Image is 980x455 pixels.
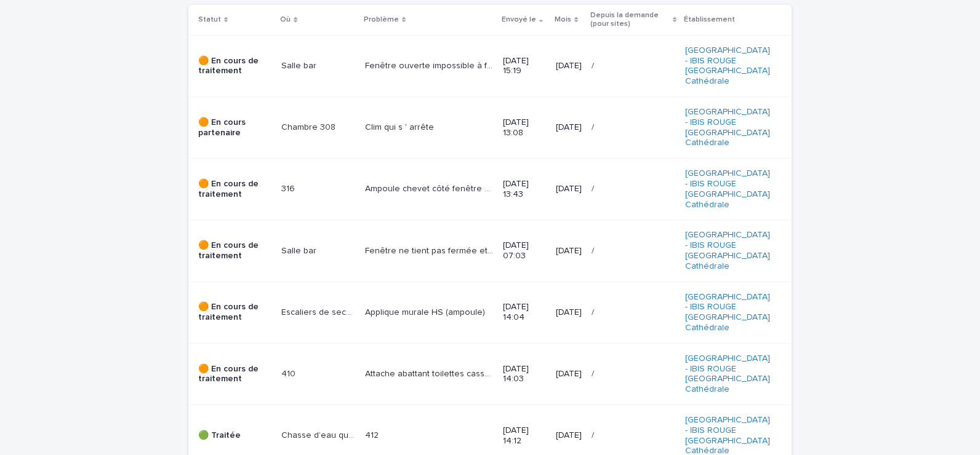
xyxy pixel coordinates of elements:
font: [GEOGRAPHIC_DATA] - IBIS ROUGE [GEOGRAPHIC_DATA] Cathédrale [685,293,770,332]
p: 🟠 En cours de traitement [198,179,271,200]
font: [GEOGRAPHIC_DATA] - IBIS ROUGE [GEOGRAPHIC_DATA] Cathédrale [685,416,770,455]
p: 🟠 En cours de traitement [198,364,271,385]
p: Escaliers de secours du 3eme [281,305,357,318]
p: [DATE] 13:08 [503,117,545,138]
p: Salle bar [281,58,319,71]
p: 🟠 En cours de traitement [198,302,271,323]
p: [DATE] 14:04 [503,302,545,323]
p: 🟠 En cours de traitement [198,240,271,261]
p: Salle bar [281,243,319,256]
p: / [592,58,596,71]
p: [DATE] 07:03 [503,240,545,261]
p: [DATE] 14:03 [503,364,545,385]
p: [DATE] [556,184,582,194]
p: Envoyé le [502,13,536,26]
p: [DATE] 13:43 [503,179,545,200]
p: / [592,305,596,318]
a: [GEOGRAPHIC_DATA] - IBIS ROUGE [GEOGRAPHIC_DATA] Cathédrale [685,230,772,271]
tr: 🟠 En cours de traitementSalle barSalle bar Fenêtre ne tient pas fermée et rideau tombéFenêtre ne ... [188,220,792,282]
p: [DATE] [556,369,582,379]
p: / [592,366,596,379]
tr: 🟠 En cours de traitement316316 Ampoule chevet côté fenêtre ne fonctionne plus mais elle fonctionn... [188,159,792,220]
p: Ampoule chevet côté fenêtre ne fonctionne plus mais elle fonctionne quand on l'a testé dans le cu... [365,181,496,194]
a: [GEOGRAPHIC_DATA] - IBIS ROUGE [GEOGRAPHIC_DATA] Cathédrale [685,292,772,333]
p: 🟠 En cours partenaire [198,117,271,138]
p: Statut [198,13,221,26]
p: 🟠 En cours de traitement [198,56,271,77]
p: / [592,181,596,194]
p: Clim qui s ' arrête [365,120,436,133]
p: [DATE] 14:12 [503,425,545,446]
p: Fenêtre ne tient pas fermée et rideau tombé [365,243,496,256]
p: Depuis la demande (pour sites) [590,9,670,31]
font: [GEOGRAPHIC_DATA] - IBIS ROUGE [GEOGRAPHIC_DATA] Cathédrale [685,108,770,147]
tr: 🟠 En cours partenaireChambre 308Chambre 308 Clim qui s ' arrêteClim qui s ' arrête [DATE] 13:08[D... [188,97,792,158]
font: [GEOGRAPHIC_DATA] - IBIS ROUGE [GEOGRAPHIC_DATA] Cathédrale [685,169,770,208]
font: [GEOGRAPHIC_DATA] - IBIS ROUGE [GEOGRAPHIC_DATA] Cathédrale [685,354,770,394]
tr: 🟠 En cours de traitementEscaliers de secours du 3èmeEscaliers de secours du 3eme Applique murale ... [188,282,792,343]
p: Problème [364,13,399,26]
p: Établissement [684,13,735,26]
p: / [592,120,596,133]
p: Où [280,13,291,26]
p: 🟢 Traitée [198,430,271,441]
font: [GEOGRAPHIC_DATA] - IBIS ROUGE [GEOGRAPHIC_DATA] Cathédrale [685,46,770,85]
p: / [592,243,596,256]
tr: 🟠 En cours de traitement410410 Attache abattant toilettes casséeAttache abattant toilettes cassée... [188,343,792,405]
p: / [592,428,596,441]
a: [GEOGRAPHIC_DATA] - IBIS ROUGE [GEOGRAPHIC_DATA] Cathédrale [685,354,772,395]
font: [GEOGRAPHIC_DATA] - IBIS ROUGE [GEOGRAPHIC_DATA] Cathédrale [685,231,770,270]
p: Fenêtre ouverte impossible à fermer et store qui est tombé [365,58,496,71]
p: 316 [281,181,297,194]
a: [GEOGRAPHIC_DATA] - IBIS ROUGE [GEOGRAPHIC_DATA] Cathédrale [685,168,772,210]
a: [GEOGRAPHIC_DATA] - IBIS ROUGE [GEOGRAPHIC_DATA] Cathédrale [685,107,772,148]
p: [DATE] [556,307,582,318]
p: 412 [365,428,381,441]
p: [DATE] [556,61,582,71]
p: [DATE] [556,246,582,256]
p: Chambre 308 [281,120,338,133]
a: [GEOGRAPHIC_DATA] - IBIS ROUGE [GEOGRAPHIC_DATA] Cathédrale [685,45,772,87]
p: [DATE] [556,122,582,133]
tr: 🟠 En cours de traitementSalle barSalle bar Fenêtre ouverte impossible à fermer et store qui est t... [188,35,792,97]
p: Chasse d'eau qui coule par intermittence [281,428,357,441]
p: [DATE] [556,430,582,441]
p: 410 [281,366,298,379]
p: Applique murale HS (ampoule) [365,305,488,318]
p: Attache abattant toilettes cassée [365,366,496,379]
p: [DATE] 15:19 [503,56,545,77]
p: Mois [555,13,571,26]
